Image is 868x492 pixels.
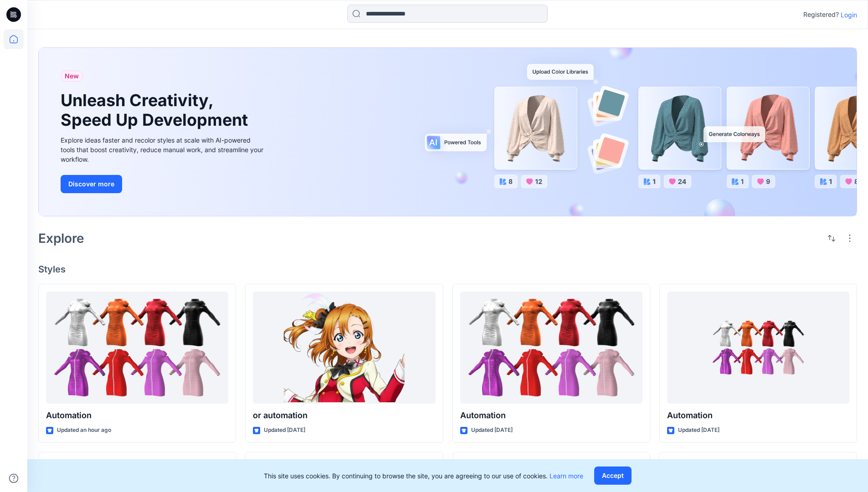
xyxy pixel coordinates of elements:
[46,292,228,404] a: Automation
[61,135,266,164] div: Explore ideas faster and recolor styles at scale with AI-powered tools that boost creativity, red...
[667,292,849,404] a: Automation
[253,292,435,404] a: or automation
[264,471,583,481] p: This site uses cookies. By continuing to browse the site, you are agreeing to our use of cookies.
[460,292,642,404] a: Automation
[65,71,79,82] span: New
[46,409,228,422] p: Automation
[460,409,642,422] p: Automation
[264,425,305,435] p: Updated [DATE]
[57,425,111,435] p: Updated an hour ago
[678,425,719,435] p: Updated [DATE]
[253,409,435,422] p: or automation
[61,175,266,193] a: Discover more
[594,466,632,485] button: Accept
[471,425,513,435] p: Updated [DATE]
[38,264,857,275] h4: Styles
[61,175,122,193] button: Discover more
[667,409,849,422] p: Automation
[803,9,839,20] p: Registered?
[550,472,583,480] a: Learn more
[841,10,857,20] p: Login
[61,91,252,130] h1: Unleash Creativity, Speed Up Development
[38,231,84,246] h2: Explore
